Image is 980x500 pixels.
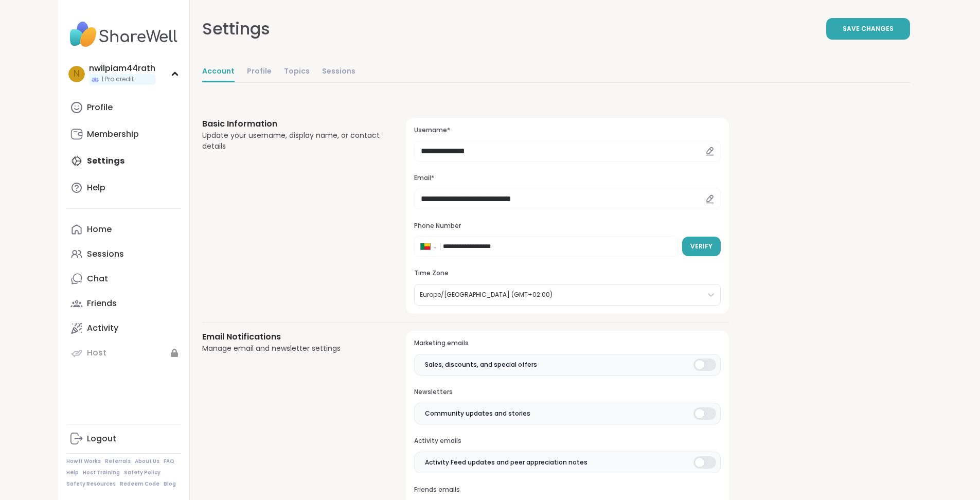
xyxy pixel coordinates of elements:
a: How It Works [66,458,101,465]
img: ShareWell Nav Logo [66,16,181,52]
div: Friends [87,298,117,309]
a: Safety Resources [66,480,116,488]
a: Referrals [105,458,131,465]
h3: Marketing emails [414,339,720,348]
div: Home [87,224,112,235]
a: Home [66,217,181,242]
h3: Basic Information [202,118,382,130]
div: Help [87,182,105,193]
div: Update your username, display name, or contact details [202,130,382,152]
span: Verify [690,242,712,251]
span: Activity Feed updates and peer appreciation notes [425,458,587,467]
div: Membership [87,129,139,140]
div: Logout [87,433,116,444]
h3: Newsletters [414,388,720,397]
a: About Us [135,458,159,465]
a: Host Training [83,469,120,476]
span: n [74,67,80,81]
div: Host [87,347,106,359]
span: Community updates and stories [425,409,530,418]
div: Activity [87,323,118,334]
span: Save Changes [843,24,894,33]
span: Sales, discounts, and special offers [425,360,537,369]
a: Topics [284,62,310,82]
a: Help [66,175,181,200]
div: Chat [87,273,108,284]
button: Save Changes [826,18,910,40]
h3: Email* [414,174,720,183]
a: Chat [66,266,181,291]
a: Logout [66,426,181,451]
a: Membership [66,122,181,147]
a: Sessions [66,242,181,266]
a: Safety Policy [124,469,161,476]
div: nwilpiam44rath [89,63,155,74]
a: Blog [164,480,176,488]
h3: Friends emails [414,486,720,494]
a: Friends [66,291,181,316]
h3: Activity emails [414,437,720,445]
div: Profile [87,102,113,113]
h3: Phone Number [414,222,720,230]
div: Manage email and newsletter settings [202,343,382,354]
a: FAQ [164,458,174,465]
h3: Username* [414,126,720,135]
h3: Time Zone [414,269,720,278]
div: Sessions [87,248,124,260]
a: Help [66,469,79,476]
a: Activity [66,316,181,341]
a: Sessions [322,62,355,82]
button: Verify [682,237,721,256]
a: Host [66,341,181,365]
a: Profile [247,62,272,82]
div: Settings [202,16,270,41]
span: 1 Pro credit [101,75,134,84]
h3: Email Notifications [202,331,382,343]
a: Profile [66,95,181,120]
a: Account [202,62,235,82]
a: Redeem Code [120,480,159,488]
